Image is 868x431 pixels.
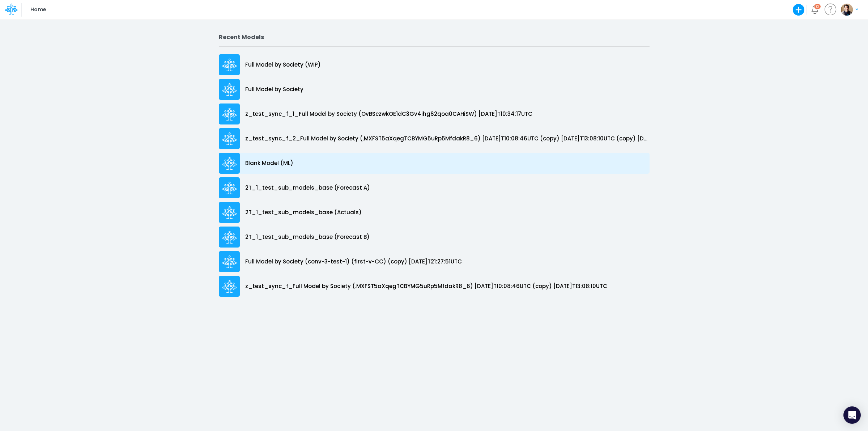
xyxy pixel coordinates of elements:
a: z_test_sync_f_2_Full Model by Society (.MXFST5aXqegTCBYMG5uRp5MfdakR8_6) [DATE]T10:08:46UTC (copy... [219,126,650,151]
p: Blank Model (ML) [245,159,293,168]
p: Full Model by Society [245,85,303,94]
h2: Recent Models [219,34,650,41]
div: 13 unread items [816,5,819,8]
p: 2T_1_test_sub_models_base (Forecast A) [245,184,370,192]
a: 2T_1_test_sub_models_base (Actuals) [219,200,650,225]
p: z_test_sync_f_2_Full Model by Society (.MXFST5aXqegTCBYMG5uRp5MfdakR8_6) [DATE]T10:08:46UTC (copy... [245,135,650,143]
p: 2T_1_test_sub_models_base (Forecast B) [245,233,370,241]
a: 2T_1_test_sub_models_base (Forecast B) [219,225,650,249]
div: Open Intercom Messenger [843,406,861,424]
p: Full Model by Society (WIP) [245,61,321,69]
p: 2T_1_test_sub_models_base (Actuals) [245,208,362,217]
a: Blank Model (ML) [219,151,650,176]
a: Full Model by Society (conv-3-test-1) (first-v-CC) (copy) [DATE]T21:27:51UTC [219,249,650,274]
p: Full Model by Society (conv-3-test-1) (first-v-CC) (copy) [DATE]T21:27:51UTC [245,258,462,266]
a: z_test_sync_f_1_Full Model by Society (OvBSczwkOE1dC3Gv4ihg62qoa0CAHiSW) [DATE]T10:34:17UTC [219,102,650,126]
a: z_test_sync_f_Full Model by Society (.MXFST5aXqegTCBYMG5uRp5MfdakR8_6) [DATE]T10:08:46UTC (copy) ... [219,274,650,299]
p: z_test_sync_f_Full Model by Society (.MXFST5aXqegTCBYMG5uRp5MfdakR8_6) [DATE]T10:08:46UTC (copy) ... [245,282,607,291]
a: Notifications [810,5,819,14]
p: z_test_sync_f_1_Full Model by Society (OvBSczwkOE1dC3Gv4ihg62qoa0CAHiSW) [DATE]T10:34:17UTC [245,110,532,118]
a: Full Model by Society [219,77,650,102]
p: Home [30,6,46,14]
a: Full Model by Society (WIP) [219,52,650,77]
a: 2T_1_test_sub_models_base (Forecast A) [219,176,650,200]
